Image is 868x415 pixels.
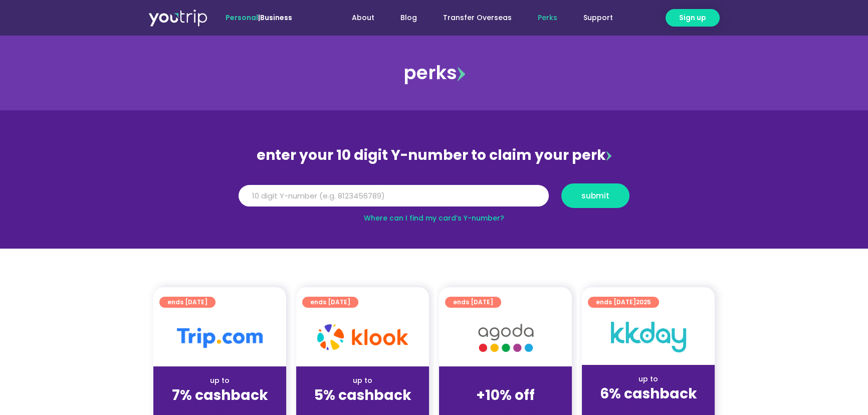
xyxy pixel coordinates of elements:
[387,9,430,27] a: Blog
[226,13,292,23] span: |
[588,297,659,308] a: ends [DATE]2025
[234,142,634,168] div: enter your 10 digit Y-number to claim your perk
[260,13,292,23] a: Business
[319,9,626,27] nav: Menu
[161,375,278,386] div: up to
[159,297,215,308] a: ends [DATE]
[476,385,535,405] strong: +10% off
[239,185,549,207] input: 10 digit Y-number (e.g. 8123456789)
[581,192,609,199] span: submit
[304,404,421,415] div: (for stays only)
[239,183,629,216] form: Y Number
[570,9,626,27] a: Support
[445,297,501,308] a: ends [DATE]
[339,9,387,27] a: About
[172,385,268,405] strong: 7% cashback
[161,404,278,415] div: (for stays only)
[636,298,651,306] span: 2025
[590,403,707,413] div: (for stays only)
[430,9,525,27] a: Transfer Overseas
[226,13,258,23] span: Personal
[453,297,493,308] span: ends [DATE]
[447,404,564,415] div: (for stays only)
[304,375,421,386] div: up to
[679,13,706,23] span: Sign up
[364,213,504,223] a: Where can I find my card’s Y-number?
[167,297,207,308] span: ends [DATE]
[600,384,697,403] strong: 6% cashback
[302,297,358,308] a: ends [DATE]
[310,297,350,308] span: ends [DATE]
[561,183,629,208] button: submit
[666,9,720,27] a: Sign up
[496,375,515,385] span: up to
[314,385,411,405] strong: 5% cashback
[590,374,707,384] div: up to
[596,297,651,308] span: ends [DATE]
[525,9,570,27] a: Perks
